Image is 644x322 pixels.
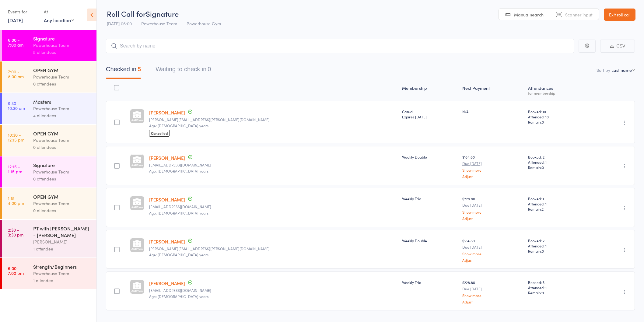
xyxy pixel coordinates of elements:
div: 1 attendee [33,245,91,252]
div: 5 [138,66,141,72]
a: Show more [462,210,523,214]
a: 12:15 -1:15 pmSignaturePowerhouse Team0 attendees [2,156,96,187]
a: Exit roll call [604,9,635,21]
time: 12:15 - 1:15 pm [8,164,22,174]
span: Cancelled [149,130,170,137]
span: Booked: 3 [528,280,588,285]
span: 0 [542,290,544,295]
small: nicolesamanthamitchell@yahoo.com.au [149,288,397,292]
div: Weekly Double [402,238,457,243]
span: Scanner input [565,12,593,18]
span: Manual search [514,12,544,18]
span: Remain: [528,206,588,212]
span: Attended: 1 [528,201,588,206]
span: Age: [DEMOGRAPHIC_DATA] years [149,168,208,173]
div: N/A [462,109,523,114]
span: Powerhouse Gym [187,20,221,26]
span: Booked: 1 [528,196,588,201]
time: 7:00 - 8:00 am [8,69,24,79]
button: Waiting to check in0 [156,63,211,79]
div: PT with [PERSON_NAME] - [PERSON_NAME] [33,225,91,238]
div: 4 attendees [33,112,91,119]
div: Last name [611,67,632,73]
div: Expires [DATE] [402,114,457,119]
span: 2 [542,206,544,212]
div: [PERSON_NAME] [33,238,91,245]
a: 2:30 -3:30 pmPT with [PERSON_NAME] - [PERSON_NAME][PERSON_NAME]1 attendee [2,220,96,257]
span: Attended: 1 [528,243,588,248]
span: Age: [DEMOGRAPHIC_DATA] years [149,210,208,215]
div: $228.80 [462,280,523,304]
a: 1:15 -4:00 pmOPEN GYMPowerhouse Team0 attendees [2,188,96,219]
span: Remain: [528,248,588,254]
div: Powerhouse Team [33,137,91,144]
a: Show more [462,252,523,256]
a: 6:00 -7:00 pmStrength/BeginnersPowerhouse Team1 attendee [2,258,96,289]
a: 6:00 -7:00 amSignaturePowerhouse Team5 attendees [2,30,96,61]
div: Weekly Trio [402,196,457,201]
a: 7:00 -8:00 amOPEN GYMPowerhouse Team0 attendees [2,61,96,93]
span: Remain: [528,119,588,124]
a: Show more [462,293,523,297]
a: [PERSON_NAME] [149,238,185,245]
span: Attended: 1 [528,159,588,165]
div: 1 attendee [33,277,91,284]
div: 0 attendees [33,207,91,214]
div: Powerhouse Team [33,270,91,277]
div: At [44,7,74,17]
div: Weekly Double [402,154,457,159]
a: Adjust [462,174,523,178]
span: Age: [DEMOGRAPHIC_DATA] years [149,123,208,128]
div: for membership [528,91,588,95]
span: [DATE] 06:00 [107,20,132,26]
label: Sort by [597,67,610,73]
div: Powerhouse Team [33,73,91,80]
div: Strength/Beginners [33,263,91,270]
span: 0 [542,248,544,254]
span: Age: [DEMOGRAPHIC_DATA] years [149,294,208,299]
div: $184.80 [462,238,523,262]
small: marnie.menzel@gmail.com [149,247,397,251]
small: philippalouey@gmail.com [149,205,397,209]
span: Booked: 2 [528,154,588,159]
span: Attended: 10 [528,114,588,119]
span: Signature [146,9,179,19]
a: 10:30 -12:15 pmOPEN GYMPowerhouse Team0 attendees [2,125,96,156]
a: Adjust [462,258,523,262]
a: [PERSON_NAME] [149,155,185,161]
div: OPEN GYM [33,67,91,73]
div: $184.80 [462,154,523,178]
div: 0 attendees [33,144,91,151]
div: Powerhouse Team [33,105,91,112]
div: Signature [33,162,91,168]
span: Roll Call for [107,9,146,19]
time: 9:30 - 10:30 am [8,101,25,110]
a: Adjust [462,216,523,220]
div: 5 attendees [33,49,91,56]
div: Powerhouse Team [33,168,91,175]
a: 9:30 -10:30 amMastersPowerhouse Team4 attendees [2,93,96,124]
div: Events for [8,7,38,17]
time: 6:00 - 7:00 am [8,37,23,47]
div: 0 [208,66,211,72]
div: 0 attendees [33,80,91,87]
div: Atten­dances [526,82,590,98]
span: Powerhouse Team [141,20,177,26]
a: [DATE] [8,17,23,23]
div: Membership [400,82,460,98]
div: Powerhouse Team [33,42,91,49]
button: CSV [600,40,635,53]
span: Booked: 2 [528,238,588,243]
span: Remain: [528,165,588,170]
button: Checked in5 [106,63,141,79]
div: Next Payment [460,82,526,98]
small: collett.stefanie@gmail.com [149,117,397,122]
span: 0 [542,119,544,124]
div: Weekly Trio [402,280,457,285]
div: Masters [33,98,91,105]
div: Casual [402,109,457,119]
time: 1:15 - 4:00 pm [8,196,24,205]
div: 0 attendees [33,175,91,182]
span: Remain: [528,290,588,295]
small: Due [DATE] [462,203,523,207]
